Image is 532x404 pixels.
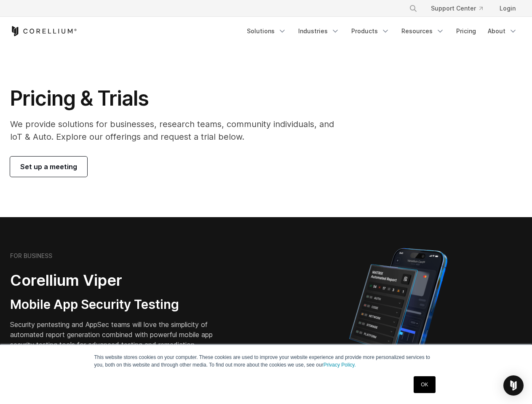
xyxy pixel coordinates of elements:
p: We provide solutions for businesses, research teams, community individuals, and IoT & Auto. Explo... [10,118,346,143]
h6: FOR BUSINESS [10,252,52,260]
a: Login [493,1,522,16]
a: Solutions [242,24,291,39]
img: Corellium MATRIX automated report on iPhone showing app vulnerability test results across securit... [335,244,462,391]
a: About [483,24,522,39]
a: Set up a meeting [10,157,87,177]
h1: Pricing & Trials [10,86,346,111]
a: Support Center [424,1,489,16]
a: Privacy Policy. [323,362,356,368]
div: Open Intercom Messenger [503,375,524,396]
h3: Mobile App Security Testing [10,297,226,313]
a: Corellium Home [10,26,77,36]
button: Search [406,1,421,16]
div: Navigation Menu [399,1,522,16]
a: OK [414,376,435,393]
a: Products [346,24,395,39]
p: Security pentesting and AppSec teams will love the simplicity of automated report generation comb... [10,319,226,350]
a: Pricing [451,24,481,39]
a: Industries [293,24,345,39]
span: Set up a meeting [20,162,77,172]
div: Navigation Menu [242,24,522,39]
a: Resources [396,24,449,39]
p: This website stores cookies on your computer. These cookies are used to improve your website expe... [94,353,438,369]
h2: Corellium Viper [10,271,226,290]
